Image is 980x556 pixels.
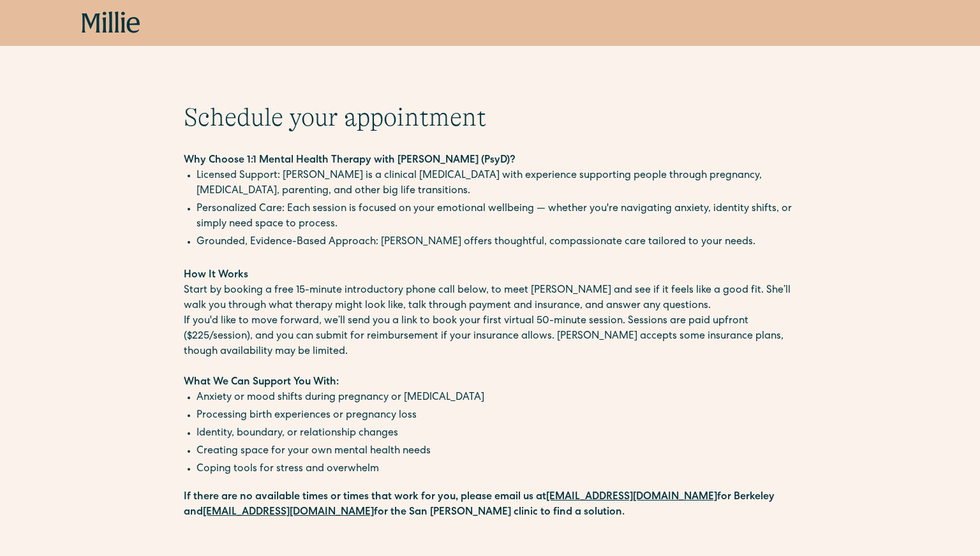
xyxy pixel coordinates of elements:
h1: Schedule your appointment [184,102,796,133]
strong: for the San [PERSON_NAME] clinic to find a solution. [374,508,625,518]
li: Grounded, Evidence-Based Approach: [PERSON_NAME] offers thoughtful, compassionate care tailored t... [197,235,796,250]
li: Processing birth experiences or pregnancy loss [197,408,796,423]
p: Start by booking a free 15-minute introductory phone call below, to meet [PERSON_NAME] and see if... [184,283,796,314]
p: ‍ [184,252,796,268]
strong: What We Can Support You With: [184,377,339,388]
a: [EMAIL_ADDRESS][DOMAIN_NAME] [203,508,374,518]
li: Coping tools for stress and overwhelm [197,462,796,477]
strong: Why Choose 1:1 Mental Health Therapy with [PERSON_NAME] (PsyD)? [184,156,516,166]
strong: How It Works [184,270,248,281]
a: [EMAIL_ADDRESS][DOMAIN_NAME] [546,492,717,502]
li: Personalized Care: Each session is focused on your emotional wellbeing — whether you're navigatin... [197,201,796,232]
li: Identity, boundary, or relationship changes [197,426,796,441]
strong: If there are no available times or times that work for you, please email us at [184,492,546,502]
p: ‍ [184,360,796,375]
p: If you'd like to move forward, we’ll send you a link to book your first virtual 50-minute session... [184,314,796,360]
li: Licensed Support: [PERSON_NAME] is a clinical [MEDICAL_DATA] with experience supporting people th... [197,168,796,199]
li: Creating space for your own mental health needs [197,444,796,459]
li: Anxiety or mood shifts during pregnancy or [MEDICAL_DATA] [197,390,796,406]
